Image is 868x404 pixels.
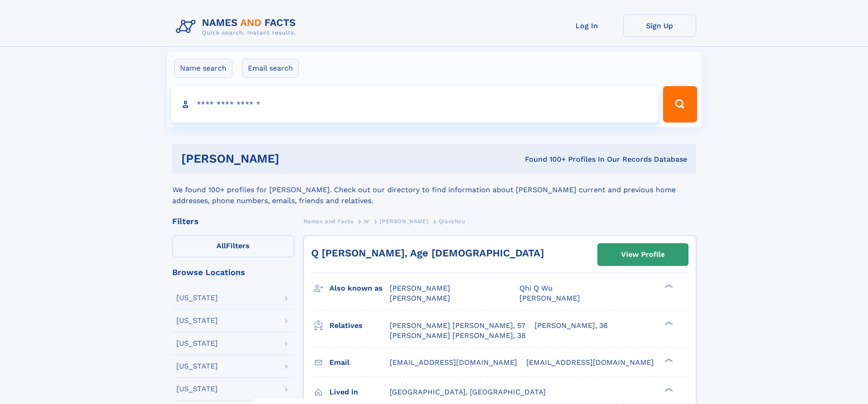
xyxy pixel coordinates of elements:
[380,218,428,225] span: [PERSON_NAME]
[172,174,696,206] div: We found 100+ profiles for [PERSON_NAME]. Check out our directory to find information about [PERS...
[329,281,390,296] h3: Also known as
[172,268,294,276] div: Browse Locations
[176,294,218,302] div: [US_STATE]
[390,388,546,396] span: [GEOGRAPHIC_DATA], [GEOGRAPHIC_DATA]
[663,357,673,363] div: ❯
[390,321,525,331] a: [PERSON_NAME] [PERSON_NAME], 57
[242,59,299,78] label: Email search
[598,244,688,266] a: View Profile
[329,318,390,333] h3: Relatives
[390,358,517,367] span: [EMAIL_ADDRESS][DOMAIN_NAME]
[390,331,526,341] a: [PERSON_NAME] [PERSON_NAME], 38
[663,283,673,289] div: ❯
[174,59,232,78] label: Name search
[329,384,390,400] h3: Lived in
[526,358,654,367] span: [EMAIL_ADDRESS][DOMAIN_NAME]
[534,321,608,331] a: [PERSON_NAME], 36
[172,15,303,39] img: Logo Names and Facts
[171,86,659,123] input: search input
[176,385,218,393] div: [US_STATE]
[364,218,370,225] span: W
[329,355,390,370] h3: Email
[176,363,218,370] div: [US_STATE]
[380,215,428,227] a: [PERSON_NAME]
[519,284,553,292] span: Qhi Q Wu
[303,215,354,227] a: Names and Facts
[519,294,580,302] span: [PERSON_NAME]
[663,387,673,393] div: ❯
[390,294,450,302] span: [PERSON_NAME]
[364,215,370,227] a: W
[663,86,697,123] button: Search Button
[216,241,226,250] span: All
[181,153,402,164] h1: [PERSON_NAME]
[172,235,294,257] label: Filters
[439,218,465,225] span: Qianzhou
[663,320,673,326] div: ❯
[390,284,450,292] span: [PERSON_NAME]
[621,244,665,265] div: View Profile
[176,317,218,324] div: [US_STATE]
[623,15,696,37] a: Sign Up
[311,247,544,259] a: Q [PERSON_NAME], Age [DEMOGRAPHIC_DATA]
[550,15,623,37] a: Log In
[176,340,218,347] div: [US_STATE]
[172,217,294,225] div: Filters
[402,154,687,164] div: Found 100+ Profiles In Our Records Database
